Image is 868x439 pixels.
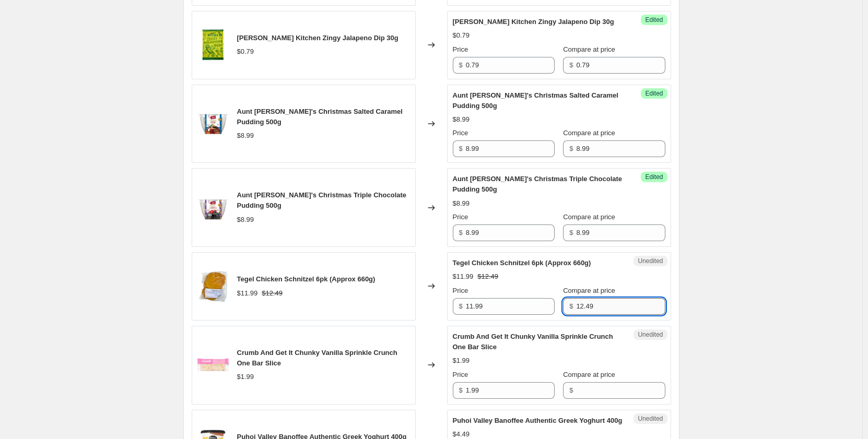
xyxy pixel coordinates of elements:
[237,215,254,225] div: $8.99
[453,30,470,41] div: $0.79
[453,175,623,193] span: Aunt [PERSON_NAME]'s Christmas Triple Chocolate Pudding 500g
[638,414,663,423] span: Unedited
[237,130,254,141] div: $8.99
[237,275,376,283] span: Tegel Chicken Schnitzel 6pk (Approx 660g)
[569,386,573,394] span: $
[569,229,573,236] span: $
[453,18,614,26] span: [PERSON_NAME] Kitchen Zingy Jalapeno Dip 30g
[197,29,229,61] img: Culley_sKitchenZingyJalapenoDip30g_80x.png
[459,386,463,394] span: $
[459,229,463,236] span: $
[453,371,468,378] span: Price
[563,287,615,294] span: Compare at price
[459,61,463,69] span: $
[563,45,615,53] span: Compare at price
[453,198,470,209] div: $8.99
[563,213,615,221] span: Compare at price
[569,145,573,152] span: $
[563,371,615,378] span: Compare at price
[237,34,398,42] span: [PERSON_NAME] Kitchen Zingy Jalapeno Dip 30g
[197,349,229,381] img: CrumbAndGetItChunkyVanillaSprinkleCrunchOneBarSlice_80x.png
[453,91,618,110] span: Aunt [PERSON_NAME]'s Christmas Salted Caramel Pudding 500g
[645,16,663,24] span: Edited
[197,192,229,223] img: AuntBetty_sChristmasTripleChocolatePudding500g_80x.png
[569,302,573,310] span: $
[197,270,229,302] img: TegelChickenSchnitzel6pk_Approx660g_80x.png
[563,129,615,137] span: Compare at price
[453,45,468,53] span: Price
[569,61,573,69] span: $
[477,271,498,282] strike: $12.49
[262,288,283,299] strike: $12.49
[638,330,663,339] span: Unedited
[237,288,258,299] div: $11.99
[459,145,463,152] span: $
[453,355,470,366] div: $1.99
[453,417,623,424] span: Puhoi Valley Banoffee Authentic Greek Yoghurt 400g
[638,257,663,265] span: Unedited
[453,271,474,282] div: $11.99
[459,302,463,310] span: $
[453,333,613,351] span: Crumb And Get It Chunky Vanilla Sprinkle Crunch One Bar Slice
[237,108,403,126] span: Aunt [PERSON_NAME]'s Christmas Salted Caramel Pudding 500g
[645,173,663,181] span: Edited
[453,259,591,267] span: Tegel Chicken Schnitzel 6pk (Approx 660g)
[237,372,254,382] div: $1.99
[453,287,468,294] span: Price
[453,213,468,221] span: Price
[237,349,397,367] span: Crumb And Get It Chunky Vanilla Sprinkle Crunch One Bar Slice
[453,114,470,125] div: $8.99
[237,191,407,209] span: Aunt [PERSON_NAME]'s Christmas Triple Chocolate Pudding 500g
[453,129,468,137] span: Price
[237,46,254,57] div: $0.79
[645,89,663,98] span: Edited
[197,108,229,139] img: AuntBetty_sChristmasSaltedCaramelPudding500g_80x.png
